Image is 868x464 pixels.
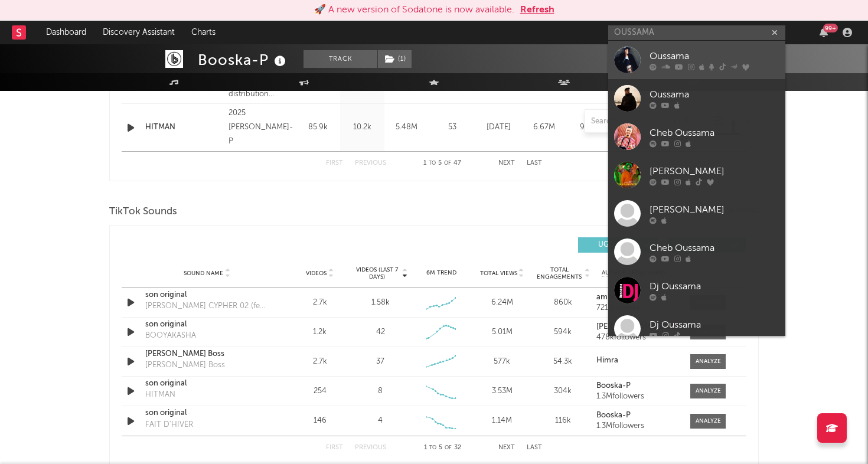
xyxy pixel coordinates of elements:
span: Total Engagements [536,266,583,280]
span: ( 1 ) [377,50,412,68]
a: son original [145,319,269,331]
div: Dj Oussama [650,318,779,332]
span: TikTok Sounds [109,205,177,219]
div: Oussama [650,49,779,63]
span: UGC ( 31 ) [586,241,640,249]
button: Last [527,160,542,166]
span: Total Views [480,270,517,277]
strong: ambre.brtv [596,293,636,301]
a: son original [145,407,269,419]
div: Cheb Oussama [650,241,779,255]
div: 116k [536,415,590,427]
a: ambre.brtv [596,293,678,302]
button: 99+ [820,28,828,37]
a: Dj Oussama [608,271,785,309]
a: Discovery Assistant [94,21,183,44]
div: [PERSON_NAME] CYPHER 02 (feat. La Mano 1.9, [PERSON_NAME], KLN, .[PERSON_NAME], [GEOGRAPHIC_DATA]... [145,300,269,312]
span: Videos (last 7 days) [353,266,401,280]
strong: Booska-P [596,382,631,390]
span: to [429,445,436,450]
button: (1) [378,50,412,68]
a: Oussama [608,41,785,79]
div: 860k [536,297,590,309]
div: 304k [536,385,590,397]
div: 1.14M [475,415,530,427]
div: 1 5 32 [410,441,475,455]
div: 1.2k [292,326,347,338]
button: Previous [355,160,386,166]
div: 146 [292,415,347,427]
a: [PERSON_NAME] 🇫🇷🇵🇹 [596,323,678,331]
div: 2025 [PERSON_NAME]-P [229,106,293,149]
div: 🚀 A new version of Sodatone is now available. [314,3,514,17]
div: 37 [376,356,384,368]
div: 1.3M followers [596,422,678,430]
span: of [445,445,452,450]
button: Last [527,445,542,451]
a: Booska-P [596,382,678,390]
div: 42 [376,326,385,338]
div: 6.24M [475,297,530,309]
div: 254 [292,385,347,397]
div: Dj Oussama [650,279,779,293]
strong: Himra [596,357,618,364]
button: UGC(31) [578,237,658,253]
div: [PERSON_NAME] Boss [145,360,225,371]
button: Track [304,50,377,68]
button: Next [498,160,515,166]
div: Booska-P [198,50,289,70]
div: 577k [475,356,530,368]
a: Cheb Oussama [608,117,785,156]
span: Author / Followers [602,269,665,277]
a: son original [145,378,269,390]
div: 2.7k [292,356,347,368]
button: Refresh [520,3,554,17]
div: BOOYAKASHA [145,330,196,342]
div: 1.3M followers [596,393,678,401]
a: Dj Oussama [608,309,785,348]
strong: [PERSON_NAME] 🇫🇷🇵🇹 [596,323,678,331]
div: 3.53M [475,385,530,397]
input: Search for artists [608,25,785,40]
div: 54.3k [536,356,590,368]
div: FAIT D'HIVER [145,419,193,431]
div: 99 + [823,24,838,32]
input: Search by song name or URL [585,117,710,126]
div: 594k [536,326,590,338]
div: HITMAN [145,389,175,401]
button: Previous [355,445,386,451]
div: 721 followers [596,304,678,312]
a: Booska-P [596,411,678,420]
div: 5.01M [475,326,530,338]
span: Videos [306,270,327,277]
a: [PERSON_NAME] [608,156,785,194]
a: Charts [183,21,224,44]
div: 8 [378,385,383,397]
div: 2.7k [292,297,347,309]
a: Cheb Oussama [608,233,785,271]
div: [PERSON_NAME] [650,164,779,178]
a: Himra [596,357,678,365]
span: Sound Name [184,270,223,277]
div: Oussama [650,87,779,102]
div: 478k followers [596,334,678,342]
div: [PERSON_NAME] [650,202,779,217]
a: Dashboard [38,21,94,44]
button: First [326,160,343,166]
div: 1 5 47 [410,156,475,171]
button: First [326,445,343,451]
button: Next [498,445,515,451]
a: [PERSON_NAME] [608,194,785,233]
div: 6M Trend [414,269,469,277]
div: 4 [378,415,383,427]
span: to [429,161,436,166]
span: of [444,161,451,166]
div: 1.58k [371,297,390,309]
div: Cheb Oussama [650,126,779,140]
a: [PERSON_NAME] Boss [145,348,269,360]
strong: Booska-P [596,411,631,419]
